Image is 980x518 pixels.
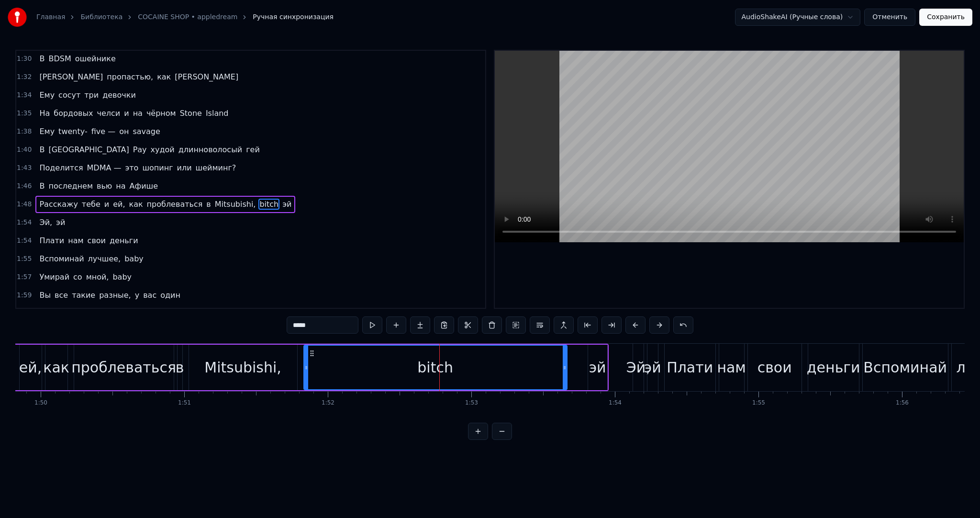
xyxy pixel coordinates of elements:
div: 1:53 [465,399,478,407]
span: все [54,290,69,301]
span: на [132,108,144,119]
span: это [124,162,140,173]
span: мной, [85,271,110,282]
span: шейминг? [195,162,237,173]
span: как [156,71,172,82]
span: Ему [38,90,56,101]
span: свои [87,235,107,246]
span: Афише [129,180,159,191]
span: Умирай [38,271,70,282]
span: Stone [179,108,203,119]
div: эй [589,357,606,378]
div: деньги [807,357,860,378]
span: со [72,271,83,282]
span: бордовых [53,108,94,119]
span: 1:57 [17,272,32,282]
span: В [38,180,45,191]
span: шопинг [141,162,174,173]
span: MDMA — [86,162,122,173]
div: ей, [19,357,42,378]
span: [PERSON_NAME] [38,71,104,82]
span: five — [90,126,116,137]
span: три [83,90,100,101]
span: тебе [81,199,101,210]
span: Ручная синхронизация [253,12,334,22]
span: деньги [109,235,139,246]
div: Плати [667,357,713,378]
span: 1:54 [17,236,32,246]
span: как [128,199,144,210]
span: в [205,199,212,210]
span: такие [71,290,96,301]
span: пропастью, [106,71,154,82]
span: 1:54 [17,218,32,227]
img: youka [8,8,27,27]
span: 1:32 [17,72,32,82]
span: Поделится [38,162,84,173]
span: Расскажу [38,199,78,210]
span: проблеваться [146,199,204,210]
span: и [103,199,110,210]
span: лучшее, [87,253,122,264]
div: как [43,357,69,378]
span: вью [96,180,113,191]
span: длинноволосый [178,144,243,155]
div: проблеваться [71,357,176,378]
span: худой [150,144,176,155]
span: Вы [38,290,52,301]
a: Главная [36,12,65,22]
span: ей, [112,199,126,210]
span: он [118,126,130,137]
button: Сохранить [919,9,972,26]
span: 1:46 [17,181,32,191]
span: На [38,108,51,119]
span: ошейнике [74,53,117,64]
span: и [123,108,130,119]
span: 1:34 [17,90,32,100]
a: COCAINE SHOP • appledream [138,12,237,22]
span: 1:48 [17,200,32,209]
span: у [134,290,140,301]
div: 1:52 [322,399,334,407]
span: последнем [47,180,94,191]
span: 1:38 [17,127,32,136]
span: Ему [38,126,56,137]
span: сосут [57,90,81,101]
div: 1:51 [178,399,191,407]
span: Эй, [38,217,53,228]
span: 1:30 [17,54,32,64]
span: [GEOGRAPHIC_DATA] [47,144,130,155]
span: 1:40 [17,145,32,155]
span: девочки [101,90,137,101]
span: [PERSON_NAME] [174,71,239,82]
div: bitch [417,357,453,378]
span: нам [67,235,84,246]
span: Island [205,108,230,119]
div: Вспоминай [863,357,947,378]
div: нам [717,357,746,378]
span: эй [55,217,66,228]
span: 1:59 [17,291,32,300]
span: разные, [98,290,132,301]
span: челси [96,108,122,119]
div: эй [644,357,661,378]
span: bitch [258,199,279,210]
div: 1:54 [609,399,622,407]
span: twenty- [57,126,89,137]
span: Mitsubishi, [214,199,257,210]
span: вас [142,290,157,301]
span: baby [111,271,133,282]
span: чёрном [145,108,177,119]
span: или [176,162,193,173]
div: свои [757,357,792,378]
span: 1:35 [17,109,32,118]
span: Плати [38,235,65,246]
span: эй [281,199,292,210]
div: 1:56 [896,399,909,407]
div: Эй, [626,357,650,378]
nav: breadcrumb [36,12,334,22]
span: гей [245,144,261,155]
div: 1:50 [34,399,47,407]
span: В [38,144,45,155]
span: 1:55 [17,254,32,264]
